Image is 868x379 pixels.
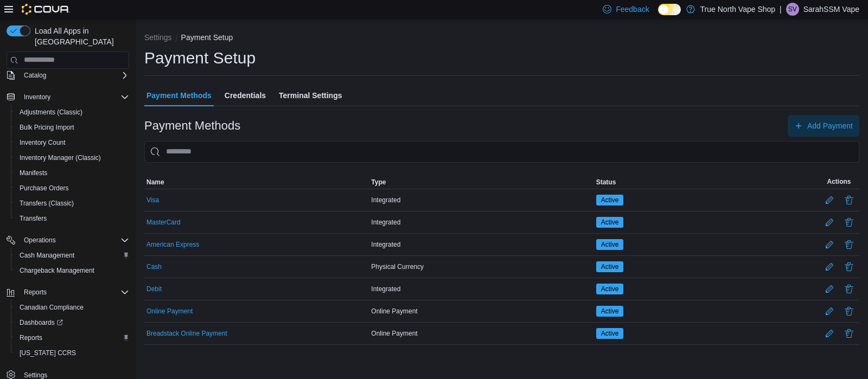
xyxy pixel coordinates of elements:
span: Dashboards [15,316,129,329]
span: Payment Methods [146,85,212,106]
div: Integrated [369,282,593,296]
button: [US_STATE] CCRS [11,345,133,361]
button: Reports [11,330,133,345]
span: SV [788,3,797,16]
button: Status [594,176,819,189]
button: Inventory Count [11,135,133,150]
a: Chargeback Management [15,264,99,277]
span: Inventory [20,91,129,104]
button: Type [369,176,593,189]
button: Delete Payment Method [843,194,856,207]
span: Active [596,284,624,294]
button: Edit Payment Method [821,325,838,342]
a: Dashboards [11,315,133,330]
button: Delete Payment Method [843,305,856,318]
button: Breadstack Online Payment [146,330,227,337]
span: Type [371,178,386,187]
span: Inventory [24,93,50,101]
span: Reports [15,331,129,344]
a: [US_STATE] CCRS [15,346,80,359]
button: Debit [146,285,162,293]
span: Chargeback Management [15,264,129,277]
button: American Express [146,241,199,248]
span: Cash Management [20,251,74,260]
a: Inventory Manager (Classic) [15,151,105,164]
span: Inventory Manager (Classic) [15,151,129,164]
button: Canadian Compliance [11,300,133,315]
button: Reports [2,285,133,300]
button: Edit Payment Method [821,191,838,209]
span: Inventory Count [15,136,129,149]
button: Cash Management [11,248,133,263]
a: Transfers [15,212,51,225]
div: Integrated [369,194,593,207]
button: MasterCard [146,219,181,226]
img: Cova [22,4,70,15]
span: Bulk Pricing Import [15,121,129,134]
button: Inventory [2,89,133,105]
span: Active [601,217,619,227]
button: Edit Payment Method [821,214,838,231]
a: Canadian Compliance [15,301,88,314]
button: Delete Payment Method [843,327,856,340]
span: Transfers [15,212,129,225]
span: Active [601,284,619,294]
button: Delete Payment Method [843,282,856,296]
a: Adjustments (Classic) [15,106,87,119]
button: Online Payment [146,307,193,315]
p: SarahSSM Vape [803,3,859,16]
span: Active [601,240,619,249]
span: Active [601,195,619,205]
span: Dashboards [20,318,63,327]
button: Visa [146,196,159,204]
span: Bulk Pricing Import [20,123,74,132]
span: Name [146,178,164,187]
span: Chargeback Management [20,266,94,275]
span: Purchase Orders [20,184,69,192]
input: Dark Mode [658,4,681,15]
span: Active [596,217,624,228]
button: Transfers [11,211,133,226]
span: Active [596,306,624,317]
a: Reports [15,331,47,344]
span: Operations [24,236,56,245]
input: This is a search bar. As you type, the results lower in the page will automatically filter. [144,141,859,163]
span: Active [601,262,619,272]
button: Chargeback Management [11,263,133,278]
span: Adjustments (Classic) [20,108,82,117]
span: Inventory Manager (Classic) [20,153,101,162]
button: Edit Payment Method [821,258,838,275]
a: Purchase Orders [15,182,73,195]
button: Catalog [2,68,133,83]
button: Edit Payment Method [821,236,838,253]
p: | [780,3,782,16]
button: Add Payment [788,115,859,137]
a: Inventory Count [15,136,70,149]
span: Purchase Orders [15,182,129,195]
a: Bulk Pricing Import [15,121,79,134]
div: SarahSSM Vape [786,3,799,16]
button: Inventory Manager (Classic) [11,150,133,165]
button: Edit Payment Method [821,280,838,298]
button: Adjustments (Classic) [11,105,133,120]
a: Transfers (Classic) [15,197,78,210]
button: Delete Payment Method [843,260,856,273]
span: Terminal Settings [279,85,342,106]
span: Canadian Compliance [15,301,129,314]
span: Feedback [616,4,649,15]
button: Operations [20,234,60,247]
button: Purchase Orders [11,181,133,196]
span: Adjustments (Classic) [15,106,129,119]
span: Catalog [20,69,129,82]
span: Cash Management [15,249,129,262]
span: Active [596,195,624,205]
button: Settings [144,33,172,42]
button: Name [144,176,369,189]
span: Operations [20,234,129,247]
div: Integrated [369,238,593,251]
button: Operations [2,233,133,248]
span: Manifests [15,166,129,179]
span: Load All Apps in [GEOGRAPHIC_DATA] [30,25,129,47]
span: Reports [20,333,42,342]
